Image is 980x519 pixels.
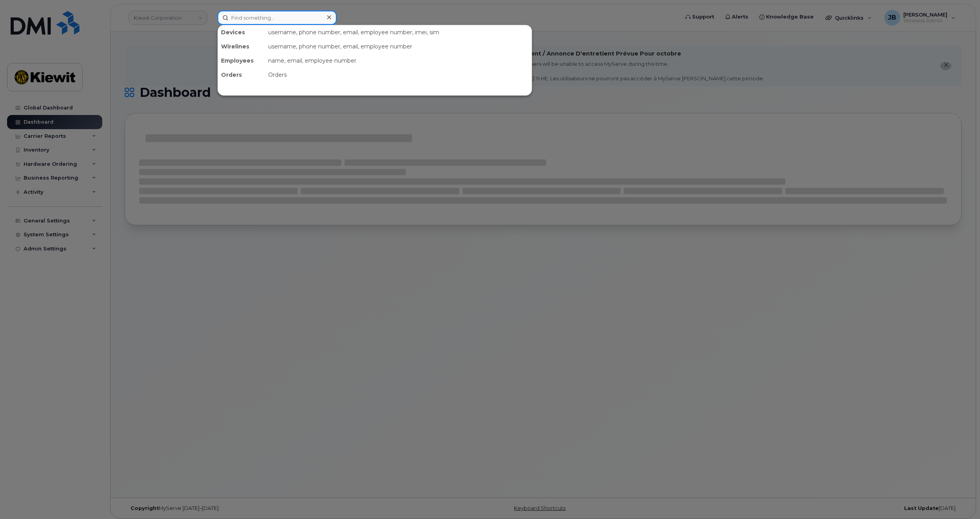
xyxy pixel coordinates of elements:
div: Wirelines [218,39,265,54]
div: Employees [218,54,265,68]
div: name, email, employee number [265,54,532,68]
div: Orders [265,68,532,82]
div: Devices [218,25,265,39]
div: username, phone number, email, employee number [265,39,532,54]
iframe: Messenger Launcher [946,485,974,513]
div: username, phone number, email, employee number, imei, sim [265,25,532,39]
div: Orders [218,68,265,82]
